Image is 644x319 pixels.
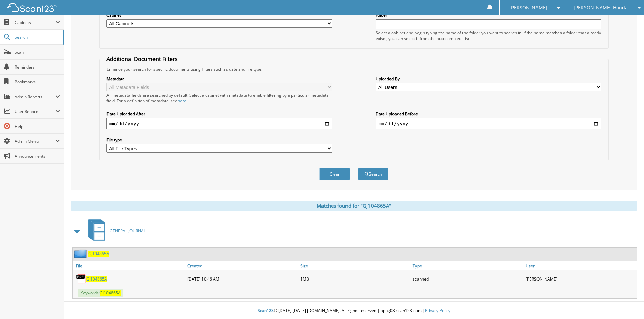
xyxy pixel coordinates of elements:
span: Keywords: [78,289,123,297]
div: [DATE] 10:46 AM [186,272,299,286]
img: folder2.png [74,249,88,258]
div: Enhance your search for specific documents using filters such as date and file type. [103,66,605,72]
div: Select a cabinet and begin typing the name of the folder you want to search in. If the name match... [376,30,601,42]
input: start [106,118,332,129]
span: Scan [15,49,60,55]
span: [PERSON_NAME] [509,6,547,10]
a: Privacy Policy [425,308,450,313]
a: User [524,261,637,270]
label: File type [106,137,332,143]
span: GENERAL JOURNAL [110,228,146,234]
a: GENERAL JOURNAL [84,217,146,244]
a: here [177,98,186,104]
label: Date Uploaded Before [376,111,601,117]
a: Type [411,261,524,270]
span: Announcements [15,153,60,159]
span: Cabinets [15,20,55,25]
iframe: Chat Widget [610,287,644,319]
div: scanned [411,272,524,286]
label: Uploaded By [376,76,601,82]
label: Metadata [106,76,332,82]
span: Admin Menu [15,138,55,144]
img: scan123-logo-white.svg [7,3,57,12]
span: GJ104865A [100,290,121,296]
legend: Additional Document Filters [103,55,181,63]
span: Search [15,34,59,40]
span: Admin Reports [15,94,55,100]
span: Scan123 [258,308,274,313]
a: GJ104865A [88,251,109,257]
span: Help [15,124,60,129]
span: User Reports [15,109,55,114]
a: Size [299,261,411,270]
div: All metadata fields are searched by default. Select a cabinet with metadata to enable filtering b... [106,92,332,104]
span: Bookmarks [15,79,60,85]
input: end [376,118,601,129]
a: GJ104865A [86,276,107,282]
div: [PERSON_NAME] [524,272,637,286]
div: Matches found for "GJ104865A" [71,201,637,211]
span: [PERSON_NAME] Honda [574,6,628,10]
a: File [73,261,186,270]
button: Search [358,168,388,180]
a: Created [186,261,299,270]
div: © [DATE]-[DATE] [DOMAIN_NAME]. All rights reserved | appg03-scan123-com | [64,302,644,319]
span: Reminders [15,64,60,70]
button: Clear [319,168,350,180]
label: Date Uploaded After [106,111,332,117]
div: 1MB [299,272,411,286]
img: PDF.png [76,274,86,284]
